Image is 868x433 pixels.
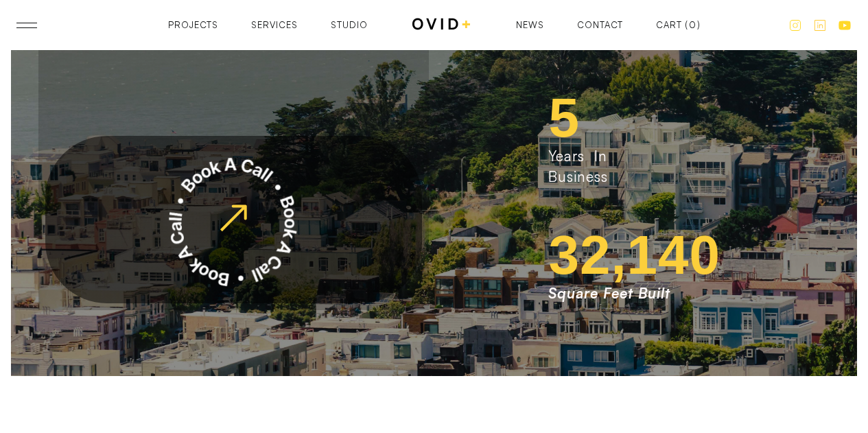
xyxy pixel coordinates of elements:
a: Services [251,21,298,30]
p: Years In Business [548,145,720,187]
a: Projects [168,21,218,30]
div: ( [685,21,688,30]
strong: 32,140 [548,224,720,285]
a: Open empty cart [656,21,701,30]
div: 0 [689,21,696,30]
img: Book A Call [151,137,316,302]
div: Cart [656,21,682,30]
em: Square Feet Built [548,284,670,302]
div: 5 [548,91,720,145]
a: News [516,21,544,30]
a: Studio [331,21,368,30]
a: Contact [577,21,623,30]
div: ) [697,21,701,30]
